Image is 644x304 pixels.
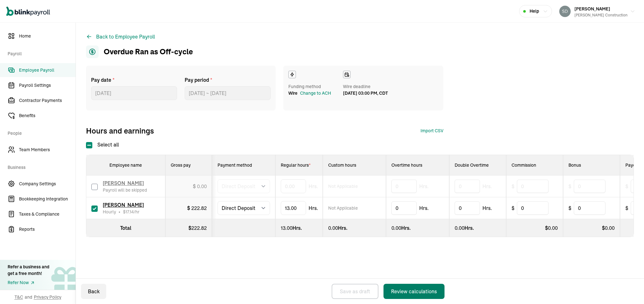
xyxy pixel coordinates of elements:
[391,224,444,232] div: Hrs.
[482,182,492,190] span: Hrs.
[288,83,334,90] span: Funding method
[482,204,492,212] span: Hrs.
[419,204,429,212] span: Hrs.
[391,225,401,231] span: 0.00
[8,158,72,176] span: Business
[612,274,644,304] iframe: Chat Widget
[568,182,571,190] span: $
[419,182,429,190] span: Hrs.
[185,86,271,100] input: mm/dd/yyyy to mm/dd/yyyy
[19,33,76,39] span: Home
[91,76,177,84] label: Pay date
[218,162,252,168] span: Payment method
[309,182,318,190] span: Hrs.
[568,162,581,168] span: Bonus
[517,180,549,193] input: 0.00
[605,225,615,231] span: 0.00
[193,182,207,190] div: $
[281,201,306,215] input: TextInput
[548,225,558,231] span: 0.00
[103,202,144,208] span: [PERSON_NAME]
[455,225,464,231] span: 0.00
[512,224,558,232] div: $
[15,294,23,300] span: T&C
[328,225,338,231] span: 0.00
[568,224,615,232] div: $
[103,187,147,193] div: Payroll will be skipped
[123,209,134,215] span: $
[383,284,445,299] button: Review calculations
[8,44,72,62] span: Payroll
[574,201,605,215] input: 0.00
[126,209,134,215] span: 17.14
[574,6,610,12] span: [PERSON_NAME]
[328,205,358,211] span: Not Applicable
[86,142,92,148] input: Select all
[557,3,638,19] button: [PERSON_NAME][PERSON_NAME] Construction
[19,181,76,187] span: Company Settings
[281,224,317,232] div: Hrs.
[19,112,76,119] span: Benefits
[281,225,292,231] span: 13.00
[185,76,271,84] label: Pay period
[281,162,310,168] span: Regular hours
[191,205,207,211] span: 222.82
[391,201,417,215] input: 0.00
[625,182,628,190] span: $
[512,182,514,190] span: $
[391,288,437,295] div: Review calculations
[86,33,155,40] button: Back to Employee Payroll
[19,67,76,74] span: Employee Payroll
[8,264,49,277] div: Refer a business and get a free month!
[281,179,306,193] input: TextInput
[119,209,120,215] span: •
[512,162,536,168] span: Commission
[91,224,160,232] div: Total
[332,284,378,299] button: Save as draft
[574,180,605,193] input: 0.00
[86,45,193,58] h1: Overdue Ran as Off-cycle
[300,90,331,97] button: Change to ACH
[19,196,76,202] span: Bookkeeping Integration
[343,83,388,90] span: Wire deadline
[6,2,50,21] nav: Global
[123,209,139,215] span: /hr
[171,162,207,168] div: Gross pay
[8,124,72,141] span: People
[288,90,297,97] span: Wire
[340,288,370,295] div: Save as draft
[91,86,177,100] input: mm/dd/yyyy
[103,180,144,186] span: [PERSON_NAME]
[191,225,207,231] span: 222.82
[8,279,49,286] div: Refer Now
[625,204,628,212] span: $
[187,204,207,212] div: $
[109,162,142,168] span: Employee name
[574,12,628,18] div: [PERSON_NAME] Construction
[19,146,76,153] span: Team Members
[420,128,443,134] button: Import CSV
[86,126,154,136] span: Hours and earnings
[455,180,480,193] input: 0.00
[530,8,539,15] span: Help
[455,162,501,168] div: Double Overtime
[455,201,480,215] input: 0.00
[328,183,358,189] span: Not Applicable
[86,141,119,148] label: Select all
[19,97,76,104] span: Contractor Payments
[34,294,61,300] span: Privacy Policy
[519,5,552,17] button: Help
[19,226,76,233] span: Reports
[197,183,207,189] span: 0.00
[309,204,318,212] span: Hrs.
[171,224,207,232] div: $
[19,211,76,218] span: Taxes & Compliance
[512,204,514,212] span: $
[343,90,388,97] span: [DATE] 03:00 PM, CDT
[328,224,381,232] div: Hrs.
[455,224,501,232] div: Hrs.
[19,82,76,89] span: Payroll Settings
